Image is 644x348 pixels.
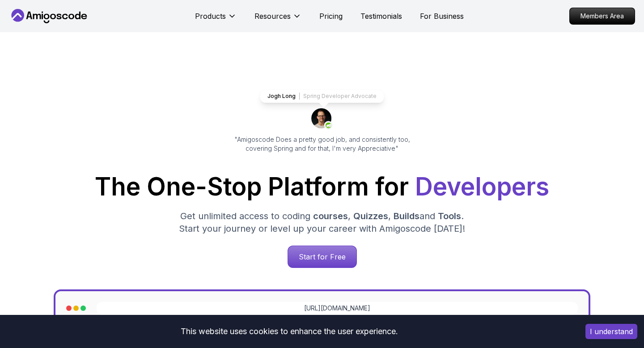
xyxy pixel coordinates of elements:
[195,11,237,29] button: Products
[570,8,635,24] p: Members Area
[311,108,333,130] img: josh long
[16,174,628,199] h1: The One-Stop Platform for
[195,11,226,21] p: Products
[569,8,635,25] a: Members Area
[304,304,370,313] a: [URL][DOMAIN_NAME]
[254,11,291,21] p: Resources
[222,135,422,153] p: "Amigoscode Does a pretty good job, and consistently too, covering Spring and for that, I'm very ...
[353,211,388,221] span: Quizzes
[288,246,357,268] a: Start for Free
[7,322,572,341] div: This website uses cookies to enhance the user experience.
[313,211,348,221] span: courses
[420,11,464,21] a: For Business
[172,210,472,235] p: Get unlimited access to coding , , and . Start your journey or level up your career with Amigosco...
[303,93,377,100] p: Spring Developer Advocate
[319,11,343,21] a: Pricing
[254,11,301,29] button: Resources
[360,11,402,21] a: Testimonials
[438,211,461,221] span: Tools
[394,211,419,221] span: Builds
[288,246,356,267] p: Start for Free
[585,324,637,339] button: Accept cookies
[267,93,296,100] p: Jogh Long
[415,172,549,201] span: Developers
